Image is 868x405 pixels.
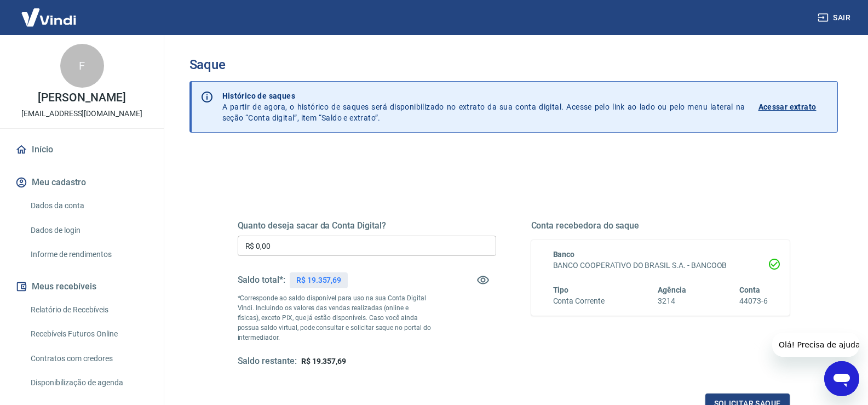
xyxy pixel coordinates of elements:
[815,8,855,28] button: Sair
[189,57,838,72] h3: Saque
[553,250,575,259] span: Banco
[238,293,432,343] p: *Corresponde ao saldo disponível para uso na sua Conta Digital Vindi. Incluindo os valores das ve...
[13,1,84,34] img: Vindi
[772,333,859,357] iframe: Mensagem da empresa
[13,138,151,162] a: Início
[38,92,125,104] p: [PERSON_NAME]
[222,90,745,101] p: Histórico de saques
[301,357,346,366] span: R$ 19.357,69
[21,108,142,119] p: [EMAIL_ADDRESS][DOMAIN_NAME]
[824,361,859,396] iframe: Botão para abrir a janela de mensagens
[13,170,151,195] button: Meu cadastro
[296,275,341,286] p: R$ 19.357,69
[758,90,829,123] a: Acessar extrato
[553,260,768,271] h6: BANCO COOPERATIVO DO BRASIL S.A. - BANCOOB
[238,275,285,286] h5: Saldo total*:
[658,295,686,307] h6: 3214
[553,295,605,307] h6: Conta Corrente
[222,90,745,123] p: A partir de agora, o histórico de saques será disponibilizado no extrato da sua conta digital. Ac...
[758,101,817,112] p: Acessar extrato
[26,219,151,242] a: Dados de login
[26,347,151,370] a: Contratos com credores
[238,356,297,367] h5: Saldo restante:
[26,243,151,266] a: Informe de rendimentos
[553,286,569,294] span: Tipo
[60,44,104,88] div: F
[26,372,151,394] a: Disponibilização de agenda
[13,275,151,299] button: Meus recebíveis
[26,195,151,217] a: Dados da conta
[26,299,151,321] a: Relatório de Recebíveis
[658,286,686,294] span: Agência
[739,286,760,294] span: Conta
[238,220,496,231] h5: Quanto deseja sacar da Conta Digital?
[746,335,768,357] iframe: Fechar mensagem
[739,295,768,307] h6: 44073-6
[531,220,790,231] h5: Conta recebedora do saque
[26,323,151,345] a: Recebíveis Futuros Online
[7,8,92,16] span: Olá! Precisa de ajuda?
